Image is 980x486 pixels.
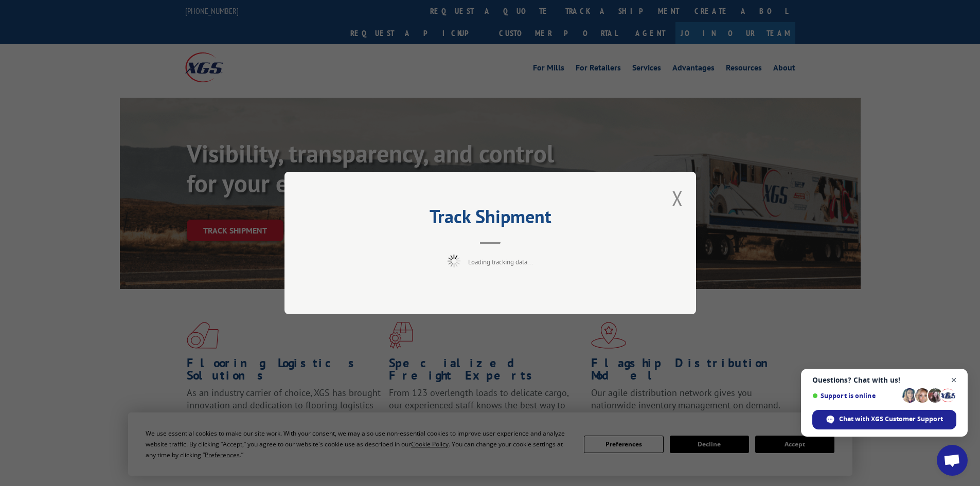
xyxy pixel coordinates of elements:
[448,255,460,267] img: xgs-loading
[812,376,956,384] span: Questions? Chat with us!
[336,209,645,229] h2: Track Shipment
[839,415,943,424] span: Chat with XGS Customer Support
[948,374,960,387] span: Close chat
[468,258,533,266] span: Loading tracking data...
[672,185,683,212] button: Close modal
[937,445,968,476] div: Open chat
[812,392,899,400] span: Support is online
[812,410,956,429] div: Chat with XGS Customer Support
